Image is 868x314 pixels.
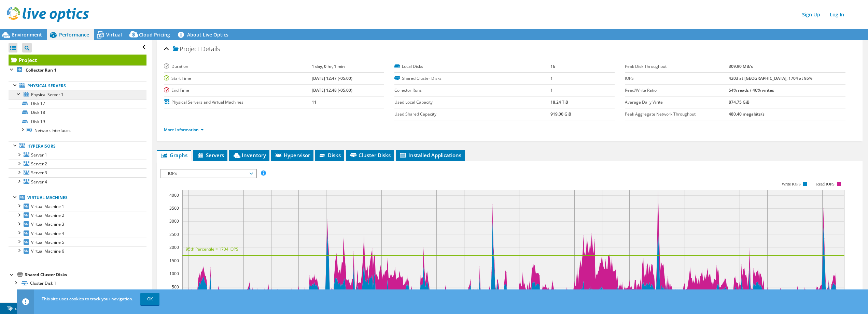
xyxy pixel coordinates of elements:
[394,99,550,106] label: Used Local Capacity
[106,31,122,38] span: Virtual
[233,152,266,159] span: Inventory
[550,111,571,117] b: 919.00 GiB
[12,31,42,38] span: Environment
[826,10,848,19] a: Log In
[625,75,728,82] label: IOPS
[625,87,728,94] label: Read/Write Ratio
[312,99,317,105] b: 11
[729,111,765,117] b: 480.40 megabits/s
[1,304,41,313] a: Project Notes
[625,99,728,106] label: Average Daily Write
[172,284,179,290] text: 500
[31,239,64,245] span: Virtual Machine 5
[312,63,345,69] b: 1 day, 0 hr, 1 min
[9,99,146,108] a: Disk 17
[394,111,550,118] label: Used Shared Capacity
[9,108,146,117] a: Disk 18
[319,152,341,159] span: Disks
[25,271,146,279] div: Shared Cluster Disks
[782,182,801,186] text: Write IOPS
[165,169,252,178] span: IOPS
[169,271,179,276] text: 1000
[9,90,146,99] a: Physical Server 1
[9,160,146,168] a: Server 2
[275,152,310,159] span: Hypervisor
[160,152,187,159] span: Graphs
[31,230,64,236] span: Virtual Machine 4
[164,87,312,94] label: End Time
[312,87,352,93] b: [DATE] 12:48 (-05:00)
[201,45,220,53] span: Details
[729,99,750,105] b: 874.75 GiB
[31,221,64,227] span: Virtual Machine 3
[550,75,553,81] b: 1
[31,204,64,209] span: Virtual Machine 1
[9,211,146,220] a: Virtual Machine 2
[9,168,146,177] a: Server 3
[186,246,238,252] text: 95th Percentile = 1704 IOPS
[9,177,146,186] a: Server 4
[31,152,47,158] span: Server 1
[31,248,64,254] span: Virtual Machine 6
[729,87,774,93] b: 54% reads / 46% writes
[550,63,555,69] b: 16
[140,293,159,305] a: OK
[7,7,89,22] img: live_optics_svg.svg
[729,75,812,81] b: 4203 at [GEOGRAPHIC_DATA], 1704 at 95%
[816,182,835,186] text: Read IOPS
[799,10,824,19] a: Sign Up
[26,67,56,73] b: Collector Run 1
[349,152,391,159] span: Cluster Disks
[729,63,753,69] b: 309.90 MB/s
[169,258,179,264] text: 1500
[9,81,146,90] a: Physical Servers
[59,31,89,38] span: Performance
[31,212,64,218] span: Virtual Machine 2
[9,238,146,246] a: Virtual Machine 5
[42,296,133,302] span: This site uses cookies to track your navigation.
[169,244,179,250] text: 2000
[9,126,146,135] a: Network Interfaces
[394,63,550,70] label: Local Disks
[9,246,146,255] a: Virtual Machine 6
[164,75,312,82] label: Start Time
[9,193,146,202] a: Virtual Machines
[9,141,146,150] a: Hypervisors
[197,152,224,159] span: Servers
[394,75,550,82] label: Shared Cluster Disks
[173,46,199,53] span: Project
[399,152,461,159] span: Installed Applications
[169,218,179,224] text: 3000
[169,231,179,237] text: 2500
[9,65,146,74] a: Collector Run 1
[9,220,146,229] a: Virtual Machine 3
[31,161,47,167] span: Server 2
[9,151,146,160] a: Server 1
[164,99,312,106] label: Physical Servers and Virtual Machines
[139,31,170,38] span: Cloud Pricing
[164,63,312,70] label: Duration
[625,111,728,118] label: Peak Aggregate Network Throughput
[169,192,179,198] text: 4000
[9,55,146,65] a: Project
[9,202,146,211] a: Virtual Machine 1
[31,170,47,176] span: Server 3
[9,229,146,238] a: Virtual Machine 4
[394,87,550,94] label: Collector Runs
[169,205,179,211] text: 3500
[164,127,204,133] a: More Information
[31,92,64,98] span: Physical Server 1
[175,29,234,40] a: About Live Optics
[312,75,352,81] b: [DATE] 12:47 (-05:00)
[31,179,47,185] span: Server 4
[550,87,553,93] b: 1
[550,99,568,105] b: 18.24 TiB
[9,279,146,288] a: Cluster Disk 1
[9,117,146,126] a: Disk 19
[625,63,728,70] label: Peak Disk Throughput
